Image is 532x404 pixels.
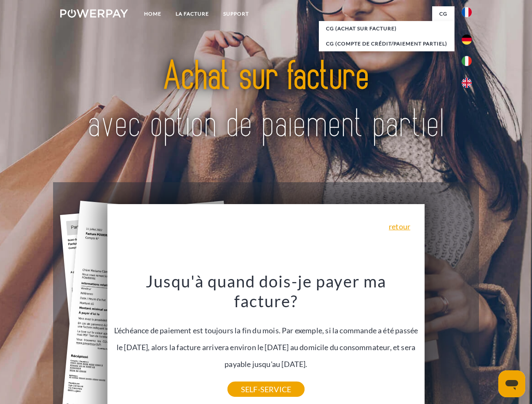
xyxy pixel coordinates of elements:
[137,6,168,21] a: Home
[462,56,472,66] img: it
[462,35,472,45] img: de
[112,271,420,311] h3: Jusqu'à quand dois-je payer ma facture?
[319,36,454,51] a: CG (Compte de crédit/paiement partiel)
[432,6,454,21] a: CG
[80,40,452,161] img: title-powerpay_fr.svg
[60,9,128,18] img: logo-powerpay-white.svg
[319,21,454,36] a: CG (achat sur facture)
[498,370,525,397] iframe: Bouton de lancement de la fenêtre de messagerie
[216,6,256,21] a: Support
[462,78,472,88] img: en
[227,382,305,397] a: SELF-SERVICE
[112,271,420,389] div: L'échéance de paiement est toujours la fin du mois. Par exemple, si la commande a été passée le [...
[168,6,216,21] a: LA FACTURE
[389,223,410,230] a: retour
[462,7,472,17] img: fr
